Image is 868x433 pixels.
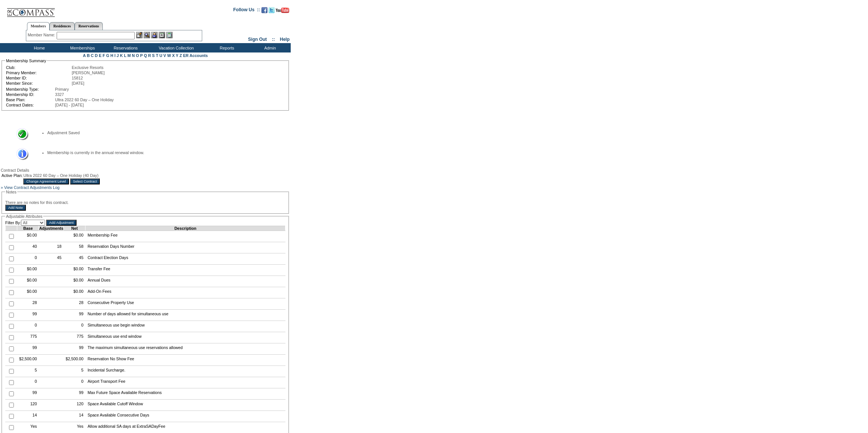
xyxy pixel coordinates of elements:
td: 0 [17,321,39,332]
img: Success Message [12,128,29,141]
td: Max Future Space Available Reservations [86,388,285,400]
a: E [99,53,101,58]
input: Select Contract [70,178,100,184]
a: H [110,53,113,58]
a: Become our fan on Facebook [261,9,267,14]
div: Contract Details [1,168,290,172]
td: 40 [17,242,39,253]
td: 45 [39,253,64,265]
span: :: [272,37,275,42]
td: Admin [248,43,291,52]
td: 28 [17,298,39,310]
td: Active Plan: [2,173,23,178]
td: Annual Dues [86,276,285,287]
a: L [124,53,126,58]
legend: Notes [5,190,17,194]
span: There are no notes for this contract. [5,200,69,205]
a: P [140,53,143,58]
td: 99 [17,310,39,321]
td: $0.00 [63,287,85,298]
td: 45 [63,253,85,265]
li: Membership is currently in the annual renewal window. [47,150,278,155]
li: Adjustment Saved [47,130,278,135]
a: Subscribe to our YouTube Channel [276,9,289,14]
a: W [167,53,171,58]
span: Ultra 2022 60 Day – One Holiday (40 Day) [23,173,98,178]
td: 14 [63,411,85,422]
a: Help [280,37,290,42]
td: Consecutive Property Use [86,298,285,310]
img: Follow us on Twitter [269,7,275,13]
span: Primary [55,87,69,91]
td: The maximum simultaneous use reservations allowed [86,343,285,355]
a: G [106,53,109,58]
td: 775 [63,332,85,343]
td: 775 [17,332,39,343]
a: Q [144,53,147,58]
a: D [95,53,98,58]
td: Reservation Days Number [86,242,285,253]
span: 15812 [72,76,83,80]
td: 99 [17,388,39,400]
a: » View Contract Adjustments Log [1,185,60,190]
td: 99 [63,310,85,321]
td: Membership Type: [6,87,54,91]
td: Space Available Consecutive Days [86,411,285,422]
td: Contract Election Days [86,253,285,265]
a: J [117,53,119,58]
a: V [164,53,166,58]
a: I [114,53,116,58]
a: Reservations [75,22,103,30]
a: T [156,53,158,58]
a: Y [176,53,179,58]
img: b_calculator.gif [166,32,173,38]
td: Simultaneous use begin window [86,321,285,332]
div: Member Name: [28,32,57,38]
a: K [120,53,123,58]
legend: Adjustable Attributes [5,214,43,219]
td: Memberships [60,43,103,52]
a: Residences [50,22,75,30]
input: Add Note [5,205,26,211]
a: N [132,53,135,58]
img: Impersonate [151,32,158,38]
td: $0.00 [63,265,85,276]
td: 99 [17,343,39,355]
td: 5 [63,366,85,377]
img: Become our fan on Facebook [261,7,267,13]
td: Space Available Cutoff Window [86,400,285,411]
td: Reservation No Show Fee [86,355,285,366]
td: $2,500.00 [17,355,39,366]
td: Membership Fee [86,231,285,242]
td: 18 [39,242,64,253]
a: O [136,53,139,58]
a: S [152,53,155,58]
a: Sign Out [248,37,267,42]
td: 0 [17,377,39,388]
td: Home [17,43,60,52]
td: Reports [204,43,248,52]
img: Reservations [159,32,165,38]
td: 0 [17,253,39,265]
td: Contract Dates: [6,103,54,107]
td: Adjustments [39,226,64,231]
a: ER Accounts [183,53,208,58]
td: Simultaneous use end window [86,332,285,343]
td: $2,500.00 [63,355,85,366]
td: Net [63,226,85,231]
legend: Membership Summary [5,58,47,63]
td: Incidental Surcharge. [86,366,285,377]
img: b_edit.gif [136,32,143,38]
img: Compass Home [6,2,55,17]
td: Base [17,226,39,231]
td: 28 [63,298,85,310]
td: Reservations [103,43,146,52]
a: M [128,53,131,58]
td: 0 [63,321,85,332]
img: View [144,32,150,38]
span: [DATE] - [DATE] [55,103,84,107]
td: Member Since: [6,81,71,85]
td: $0.00 [17,276,39,287]
a: B [87,53,90,58]
td: Filter By: [5,220,45,226]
